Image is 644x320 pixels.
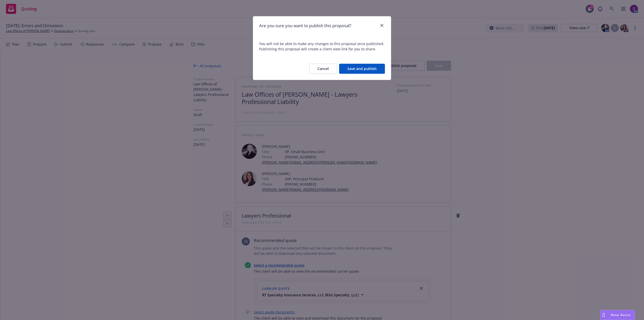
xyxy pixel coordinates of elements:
button: Nova Assist [600,310,635,320]
button: Cancel [309,64,337,74]
div: Drag to move [600,310,607,320]
a: close [379,22,385,28]
span: Nova Assist [611,313,631,317]
button: Save and publish [339,64,385,74]
h1: Are you sure you want to publish this proposal? [259,22,351,29]
span: You will not be able to make any changes to this proposal once published. Publishing this proposa... [259,41,385,52]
